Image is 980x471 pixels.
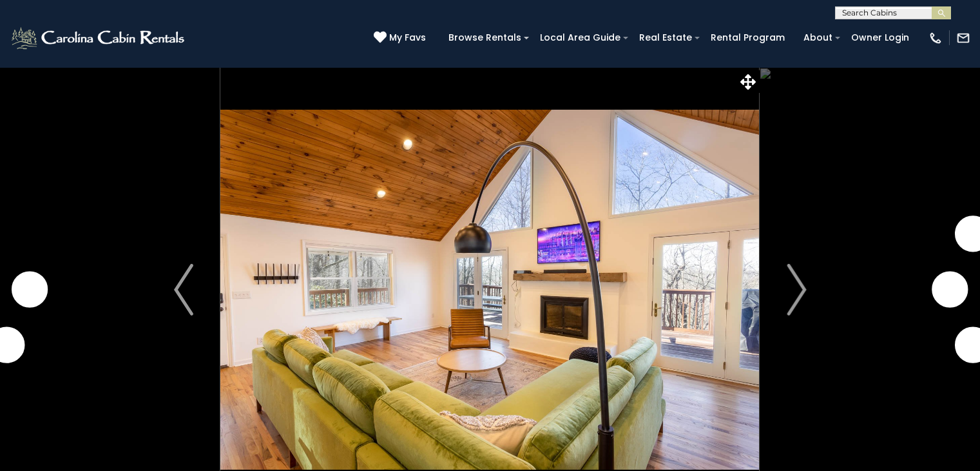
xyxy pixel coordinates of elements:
[389,31,426,45] span: My Favs
[10,25,188,51] img: White-1-2.png
[928,31,943,45] img: phone-regular-white.png
[704,28,791,48] a: Rental Program
[533,28,627,48] a: Local Area Guide
[956,31,970,45] img: mail-regular-white.png
[787,264,806,316] img: arrow
[442,28,528,48] a: Browse Rentals
[374,31,429,45] a: My Favs
[845,28,916,48] a: Owner Login
[174,264,193,316] img: arrow
[797,28,839,48] a: About
[633,28,698,48] a: Real Estate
